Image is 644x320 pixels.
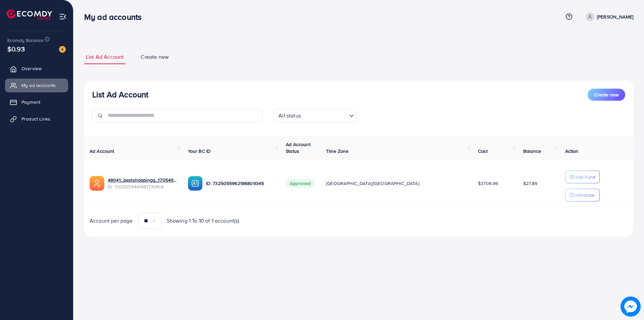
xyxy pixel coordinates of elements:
h3: My ad accounts [84,12,147,22]
span: Overview [21,65,42,72]
img: image [621,296,641,317]
a: [PERSON_NAME] [583,12,633,21]
span: Time Zone [326,148,348,154]
div: <span class='underline'>48041_bestshoppingg_1705497623891</span></br>7325056441981730818 [108,177,177,190]
span: Account per page [90,217,133,225]
p: [PERSON_NAME] [597,13,633,21]
span: Your BC ID [188,148,211,154]
img: image [59,46,66,53]
span: Ecomdy Balance [7,37,44,44]
a: Overview [5,62,68,75]
span: List Ad Account [86,53,124,61]
p: ID: 7325055962186809345 [206,179,275,187]
input: Search for option [303,109,346,121]
span: My ad accounts [21,82,56,89]
span: All status [277,111,302,121]
span: $27.89 [523,180,537,187]
button: Withdraw [565,189,600,201]
button: Add Fund [565,171,600,183]
span: $0.93 [7,44,25,54]
span: [GEOGRAPHIC_DATA]/[GEOGRAPHIC_DATA] [326,180,419,187]
a: 48041_bestshoppingg_1705497623891 [108,177,177,183]
span: Ad Account Status [286,141,311,154]
a: Product Links [5,112,68,126]
img: logo [7,9,52,20]
button: Create new [588,89,625,101]
img: ic-ads-acc.e4c84228.svg [90,176,104,191]
h3: List Ad Account [92,90,148,99]
span: Payment [21,99,40,105]
span: Product Links [21,116,50,122]
img: ic-ba-acc.ded83a64.svg [188,176,203,191]
span: Create new [141,53,169,61]
span: ID: 7325056441981730818 [108,183,177,190]
span: Cost [478,148,488,154]
span: Ad Account [90,148,114,154]
span: Action [565,148,579,154]
span: Create new [594,91,619,98]
span: Showing 1 To 10 of 1 account(s) [167,217,239,225]
p: Withdraw [575,191,594,199]
p: Add Fund [575,173,595,181]
span: $3706.96 [478,180,498,187]
a: Payment [5,95,68,109]
a: My ad accounts [5,79,68,92]
span: Approved [286,179,315,188]
div: Search for option [273,109,357,122]
img: menu [59,13,67,20]
span: Balance [523,148,541,154]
